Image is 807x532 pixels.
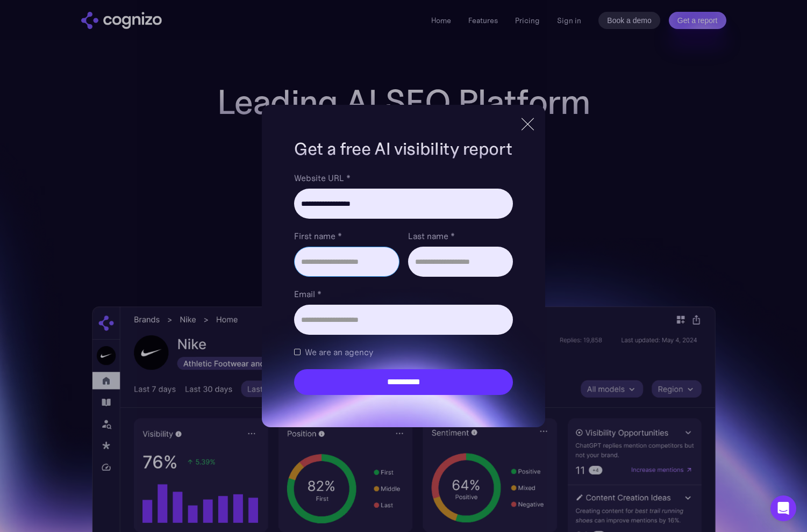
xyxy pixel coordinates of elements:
label: Website URL * [294,171,512,184]
form: Brand Report Form [294,171,512,395]
h1: Get a free AI visibility report [294,137,512,161]
label: Email * [294,287,512,300]
label: Last name * [408,229,513,242]
label: First name * [294,229,399,242]
div: Open Intercom Messenger [770,495,796,521]
span: We are an agency [305,346,373,358]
